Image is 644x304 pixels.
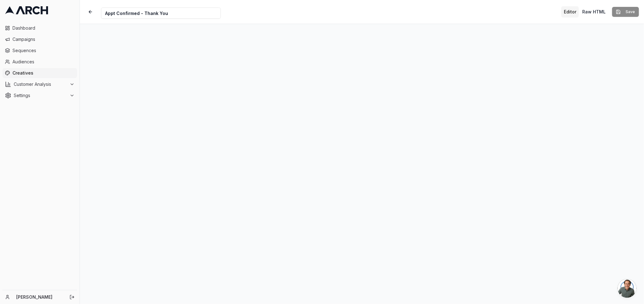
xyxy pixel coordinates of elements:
[561,6,579,17] button: Toggle editor
[2,91,77,101] button: Settings
[2,34,77,44] a: Campaigns
[2,57,77,67] a: Audiences
[618,279,637,298] a: Open chat
[2,68,77,78] a: Creatives
[101,7,221,19] input: Internal Creative Name
[16,294,63,300] a: [PERSON_NAME]
[14,92,67,99] span: Settings
[2,79,77,89] button: Customer Analysis
[2,23,77,33] a: Dashboard
[12,36,75,42] span: Campaigns
[14,81,67,87] span: Customer Analysis
[2,46,77,56] a: Sequences
[580,6,608,17] button: Toggle custom HTML
[68,293,76,302] button: Log out
[12,25,75,31] span: Dashboard
[12,59,75,65] span: Audiences
[12,70,75,76] span: Creatives
[12,47,75,54] span: Sequences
